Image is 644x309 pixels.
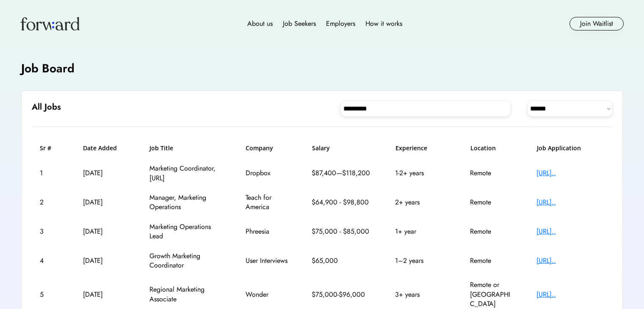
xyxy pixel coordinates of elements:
[537,144,605,152] h6: Job Application
[83,227,125,236] div: [DATE]
[536,290,604,299] div: [URL]..
[569,17,624,30] button: Join Waitlist
[40,168,59,178] div: 1
[536,227,604,236] div: [URL]..
[312,227,371,236] div: $75,000 - $85,000
[470,198,512,207] div: Remote
[246,290,288,299] div: Wonder
[83,290,125,299] div: [DATE]
[470,144,513,152] h6: Location
[283,19,316,29] div: Job Seekers
[395,227,446,236] div: 1+ year
[149,222,221,241] div: Marketing Operations Lead
[536,168,604,178] div: [URL]..
[149,285,221,304] div: Regional Marketing Associate
[395,168,446,178] div: 1-2+ years
[149,144,173,152] h6: Job Title
[40,198,59,207] div: 2
[40,256,59,265] div: 4
[312,168,371,178] div: $87,400—$118,200
[32,101,61,113] h6: All Jobs
[246,193,288,212] div: Teach for America
[246,144,288,152] h6: Company
[246,168,288,178] div: Dropbox
[395,144,446,152] h6: Experience
[365,19,402,29] div: How it works
[83,256,125,265] div: [DATE]
[83,168,125,178] div: [DATE]
[395,198,446,207] div: 2+ years
[247,19,273,29] div: About us
[470,168,512,178] div: Remote
[40,290,59,299] div: 5
[149,193,221,212] div: Manager, Marketing Operations
[536,256,604,265] div: [URL]..
[395,256,446,265] div: 1–2 years
[40,227,59,236] div: 3
[83,144,125,152] h6: Date Added
[40,144,59,152] h6: Sr #
[470,256,512,265] div: Remote
[470,280,512,309] div: Remote or [GEOGRAPHIC_DATA]
[312,290,371,299] div: $75,000-$96,000
[246,227,288,236] div: Phreesia
[326,19,355,29] div: Employers
[312,198,371,207] div: $64,900 - $98,800
[21,60,75,77] h4: Job Board
[20,17,80,30] img: Forward logo
[149,164,221,183] div: Marketing Coordinator, [URL]
[470,227,512,236] div: Remote
[536,198,604,207] div: [URL]..
[395,290,446,299] div: 3+ years
[312,144,371,152] h6: Salary
[83,198,125,207] div: [DATE]
[312,256,371,265] div: $65,000
[149,251,221,270] div: Growth Marketing Coordinator
[246,256,288,265] div: User Interviews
